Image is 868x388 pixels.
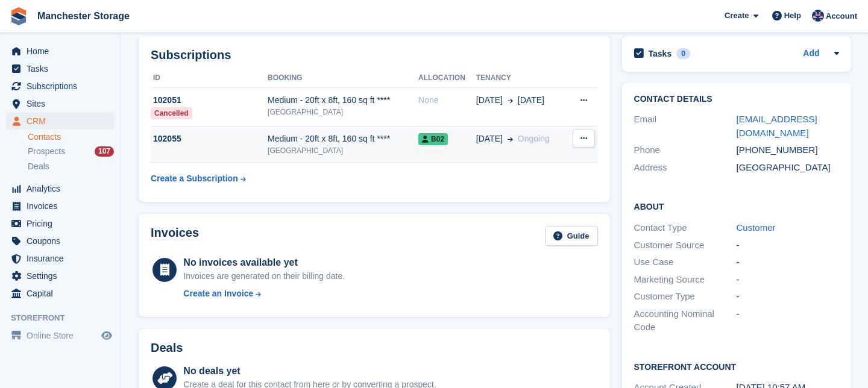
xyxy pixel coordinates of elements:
[183,270,345,283] div: Invoices are generated on their billing date.
[634,143,737,157] div: Phone
[27,60,99,77] span: Tasks
[6,198,114,214] a: menu
[27,285,99,302] span: Capital
[183,287,345,300] a: Create an Invoice
[476,94,503,107] span: [DATE]
[28,146,65,157] span: Prospects
[737,222,776,233] a: Customer
[6,327,114,344] a: menu
[6,113,114,130] a: menu
[95,146,114,157] div: 107
[737,161,839,175] div: [GEOGRAPHIC_DATA]
[6,233,114,249] a: menu
[634,161,737,175] div: Address
[634,95,839,104] h2: Contact Details
[6,78,114,95] a: menu
[418,133,448,145] span: B02
[418,94,476,107] div: None
[268,69,418,88] th: Booking
[634,360,839,372] h2: Storefront Account
[737,307,839,334] div: -
[268,145,418,156] div: [GEOGRAPHIC_DATA]
[11,312,120,324] span: Storefront
[725,10,749,22] span: Create
[151,133,268,145] div: 102055
[737,239,839,252] div: -
[28,160,114,173] a: Deals
[268,94,418,107] div: Medium - 20ft x 8ft, 160 sq ft ****
[151,94,268,107] div: 102051
[676,48,690,59] div: 0
[634,239,737,252] div: Customer Source
[27,215,99,232] span: Pricing
[634,221,737,235] div: Contact Type
[99,328,114,343] a: Preview store
[6,43,114,60] a: menu
[151,172,238,185] div: Create a Subscription
[33,6,134,26] a: Manchester Storage
[649,48,672,59] h2: Tasks
[826,10,857,22] span: Account
[183,364,436,378] div: No deals yet
[6,180,114,197] a: menu
[6,60,114,77] a: menu
[151,69,268,88] th: ID
[418,69,476,88] th: Allocation
[27,198,99,214] span: Invoices
[27,78,99,95] span: Subscriptions
[27,180,99,197] span: Analytics
[151,341,183,355] h2: Deals
[634,307,737,334] div: Accounting Nominal Code
[268,133,418,145] div: Medium - 20ft x 8ft, 160 sq ft ****
[6,268,114,284] a: menu
[28,161,49,172] span: Deals
[183,287,253,300] div: Create an Invoice
[737,114,817,138] a: [EMAIL_ADDRESS][DOMAIN_NAME]
[737,273,839,287] div: -
[6,215,114,232] a: menu
[518,134,550,143] span: Ongoing
[737,255,839,269] div: -
[737,143,839,157] div: [PHONE_NUMBER]
[27,113,99,130] span: CRM
[28,145,114,158] a: Prospects 107
[6,285,114,302] a: menu
[27,43,99,60] span: Home
[803,47,819,61] a: Add
[268,107,418,117] div: [GEOGRAPHIC_DATA]
[10,7,28,25] img: stora-icon-8386f47178a22dfd0bd8f6a31ec36ba5ce8667c1dd55bd0f319d3a0aa187defe.svg
[27,268,99,284] span: Settings
[476,133,503,145] span: [DATE]
[27,250,99,267] span: Insurance
[6,95,114,112] a: menu
[6,250,114,267] a: menu
[151,167,246,190] a: Create a Subscription
[27,95,99,112] span: Sites
[737,290,839,304] div: -
[151,226,199,246] h2: Invoices
[27,327,99,344] span: Online Store
[634,290,737,304] div: Customer Type
[634,200,839,212] h2: About
[784,10,801,22] span: Help
[634,113,737,140] div: Email
[518,94,544,107] span: [DATE]
[545,226,598,246] a: Guide
[476,69,567,88] th: Tenancy
[151,107,192,119] div: Cancelled
[27,233,99,249] span: Coupons
[151,48,598,62] h2: Subscriptions
[634,273,737,287] div: Marketing Source
[183,255,345,270] div: No invoices available yet
[634,255,737,269] div: Use Case
[28,131,114,143] a: Contacts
